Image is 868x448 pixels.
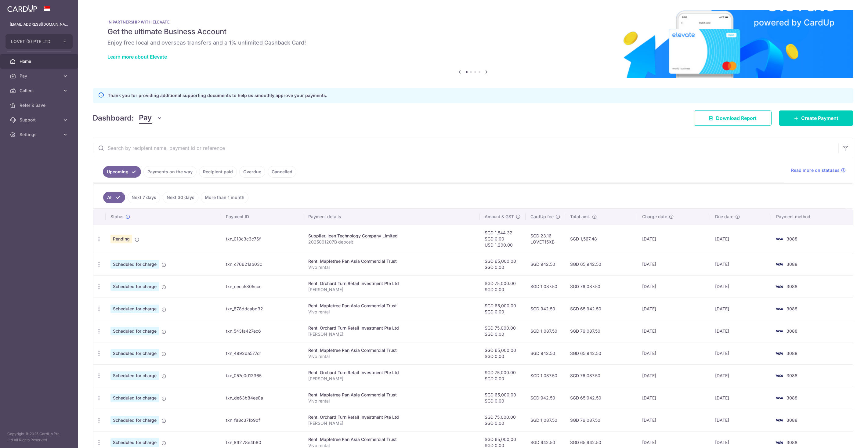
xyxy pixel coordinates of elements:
[163,192,198,203] a: Next 30 days
[239,166,265,178] a: Overdue
[710,275,771,298] td: [DATE]
[565,253,637,275] td: SGD 65,942.50
[139,112,152,124] span: Pay
[308,353,475,359] p: Vivo rental
[480,298,526,320] td: SGD 65,000.00 SGD 0.00
[107,20,839,24] p: IN PARTNERSHIP WITH ELEVATE
[526,298,565,320] td: SGD 942.50
[829,430,862,445] iframe: Opens a widget where you can find more information
[637,364,710,387] td: [DATE]
[308,347,475,353] div: Rent. Mapletree Pan Asia Commercial Trust
[108,92,327,99] p: Thank you for providing additional supporting documents to help us smoothly approve your payments.
[530,214,554,220] span: CardUp fee
[526,320,565,342] td: SGD 1,087.50
[485,214,514,220] span: Amount & GST
[565,387,637,409] td: SGD 65,942.50
[565,298,637,320] td: SGD 65,942.50
[110,438,159,447] span: Scheduled for charge
[773,305,785,313] img: Bank Card
[20,88,60,94] span: Collect
[308,392,475,398] div: Rent. Mapletree Pan Asia Commercial Trust
[787,373,797,378] span: 3088
[637,253,710,275] td: [DATE]
[201,192,248,203] a: More than 1 month
[791,167,840,173] span: Read more on statuses
[526,225,565,253] td: SGD 23.16 LOVET15XB
[308,325,475,331] div: Rent. Orchard Turn Retail Investment Pte Ltd
[773,235,785,243] img: Bank Card
[221,320,304,342] td: txn_543fa427ec6
[110,394,159,402] span: Scheduled for charge
[107,27,839,37] h5: Get the ultimate Business Account
[773,439,785,446] img: Bank Card
[103,192,125,203] a: All
[221,275,304,298] td: txn_cecc5805ccc
[308,414,475,420] div: Rent. Orchard Turn Retail Investment Pte Ltd
[716,114,757,122] span: Download Report
[308,398,475,404] p: Vivo rental
[637,342,710,364] td: [DATE]
[637,298,710,320] td: [DATE]
[526,387,565,409] td: SGD 942.50
[694,110,772,126] a: Download Report
[787,417,797,423] span: 3088
[565,342,637,364] td: SGD 65,942.50
[637,409,710,431] td: [DATE]
[93,113,134,124] h4: Dashboard:
[199,166,237,178] a: Recipient paid
[565,225,637,253] td: SGD 1,567.48
[20,58,60,64] span: Home
[221,409,304,431] td: txn_f88c37fb9df
[773,327,785,335] img: Bank Card
[308,331,475,337] p: [PERSON_NAME]
[143,166,197,178] a: Payments on the way
[773,261,785,268] img: Bank Card
[308,264,475,270] p: Vivo rental
[787,328,797,334] span: 3088
[20,102,60,108] span: Refer & Save
[110,305,159,313] span: Scheduled for charge
[110,327,159,335] span: Scheduled for charge
[480,364,526,387] td: SGD 75,000.00 SGD 0.00
[268,166,296,178] a: Cancelled
[308,376,475,382] p: [PERSON_NAME]
[570,214,590,220] span: Total amt.
[110,235,132,243] span: Pending
[221,387,304,409] td: txn_de63b84ee8a
[128,192,160,203] a: Next 7 days
[110,282,159,291] span: Scheduled for charge
[526,275,565,298] td: SGD 1,087.50
[637,225,710,253] td: [DATE]
[791,167,846,173] a: Read more on statuses
[773,372,785,379] img: Bank Card
[93,10,853,78] img: Renovation banner
[110,349,159,358] span: Scheduled for charge
[710,409,771,431] td: [DATE]
[11,38,56,45] span: LOVET (S) PTE LTD
[565,364,637,387] td: SGD 76,087.50
[308,239,475,245] p: 2025091207B deposit
[710,320,771,342] td: [DATE]
[221,253,304,275] td: txn_c76621ab03c
[787,236,797,241] span: 3088
[710,342,771,364] td: [DATE]
[565,409,637,431] td: SGD 76,087.50
[308,233,475,239] div: Supplier. Icen Technology Company Limited
[110,416,159,425] span: Scheduled for charge
[787,306,797,311] span: 3088
[480,387,526,409] td: SGD 65,000.00 SGD 0.00
[480,409,526,431] td: SGD 75,000.00 SGD 0.00
[480,320,526,342] td: SGD 75,000.00 SGD 0.00
[787,262,797,267] span: 3088
[642,214,667,220] span: Charge date
[565,320,637,342] td: SGD 76,087.50
[308,258,475,264] div: Rent. Mapletree Pan Asia Commercial Trust
[773,350,785,357] img: Bank Card
[308,287,475,293] p: [PERSON_NAME]
[787,440,797,445] span: 3088
[480,275,526,298] td: SGD 75,000.00 SGD 0.00
[10,21,68,27] p: [EMAIL_ADDRESS][DOMAIN_NAME]
[480,342,526,364] td: SGD 65,000.00 SGD 0.00
[7,5,37,12] img: CardUp
[308,303,475,309] div: Rent. Mapletree Pan Asia Commercial Trust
